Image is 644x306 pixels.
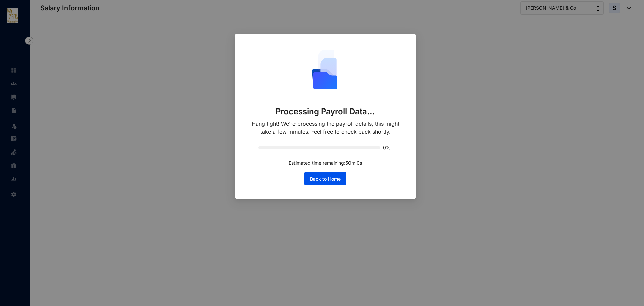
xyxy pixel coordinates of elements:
[310,176,341,182] span: Back to Home
[383,145,392,150] span: 0%
[276,106,375,117] p: Processing Payroll Data...
[289,159,362,167] p: Estimated time remaining: 50 m 0 s
[248,120,402,136] p: Hang tight! We’re processing the payroll details, this might take a few minutes. Feel free to che...
[304,172,346,185] button: Back to Home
